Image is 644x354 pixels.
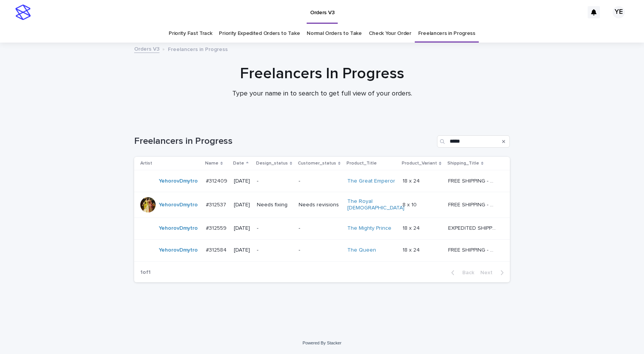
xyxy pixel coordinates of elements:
[347,178,395,184] a: The Great Emperor
[140,159,152,168] p: Artist
[206,245,228,254] p: #312584
[448,245,498,254] p: FREE SHIPPING - preview in 1-2 business days, after your approval delivery will take 5-10 b.d.
[402,200,418,208] p: 8 x 10
[448,224,498,232] p: EXPEDITED SHIPPING - preview in 1 business day; delivery up to 5 business days after your approval.
[299,247,341,254] p: -
[347,159,377,168] p: Product_Title
[159,247,198,254] a: YehorovDmytro
[448,176,498,184] p: FREE SHIPPING - preview in 1-2 business days, after your approval delivery will take 5-10 b.d.
[205,159,219,168] p: Name
[134,136,434,147] h1: Freelancers in Progress
[480,270,497,275] span: Next
[447,159,479,168] p: Shipping_Title
[298,159,336,168] p: Customer_status
[134,239,510,261] tr: YehorovDmytro #312584#312584 [DATE]--The Queen 18 x 2418 x 24 FREE SHIPPING - preview in 1-2 busi...
[206,224,228,232] p: #312559
[307,25,362,43] a: Normal Orders to Take
[347,198,404,211] a: The Royal [DEMOGRAPHIC_DATA]
[418,25,475,43] a: Freelancers in Progress
[15,5,31,20] img: stacker-logo-s-only.png
[206,176,229,184] p: #312409
[257,225,292,232] p: -
[445,269,477,276] button: Back
[402,245,421,254] p: 18 x 24
[134,170,510,192] tr: YehorovDmytro #312409#312409 [DATE]--The Great Emperor 18 x 2418 x 24 FREE SHIPPING - preview in ...
[369,25,411,43] a: Check Your Order
[159,178,198,184] a: YehorovDmytro
[402,224,421,232] p: 18 x 24
[134,64,510,83] h1: Freelancers In Progress
[219,25,300,43] a: Priority Expedited Orders to Take
[402,176,421,184] p: 18 x 24
[257,202,292,208] p: Needs fixing
[458,270,474,275] span: Back
[477,269,510,276] button: Next
[302,341,341,345] a: Powered By Stacker
[206,200,228,208] p: #312537
[134,263,157,282] p: 1 of 1
[134,44,159,53] a: Orders V3
[134,217,510,239] tr: YehorovDmytro #312559#312559 [DATE]--The Mighty Prince 18 x 2418 x 24 EXPEDITED SHIPPING - previe...
[169,90,475,98] p: Type your name in to search to get full view of your orders.
[234,178,251,184] p: [DATE]
[234,202,251,208] p: [DATE]
[233,159,244,168] p: Date
[257,178,292,184] p: -
[256,159,288,168] p: Design_status
[448,200,498,208] p: FREE SHIPPING - preview in 1-2 business days, after your approval delivery will take 5-10 b.d.
[159,202,198,208] a: YehorovDmytro
[299,202,341,208] p: Needs revisions
[299,178,341,184] p: -
[257,247,292,254] p: -
[402,159,437,168] p: Product_Variant
[347,247,376,254] a: The Queen
[234,225,251,232] p: [DATE]
[613,6,625,18] div: YE
[234,247,251,254] p: [DATE]
[159,225,198,232] a: YehorovDmytro
[347,225,391,232] a: The Mighty Prince
[168,44,228,53] p: Freelancers in Progress
[437,135,510,148] input: Search
[134,192,510,218] tr: YehorovDmytro #312537#312537 [DATE]Needs fixingNeeds revisionsThe Royal [DEMOGRAPHIC_DATA] 8 x 10...
[169,25,212,43] a: Priority Fast Track
[299,225,341,232] p: -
